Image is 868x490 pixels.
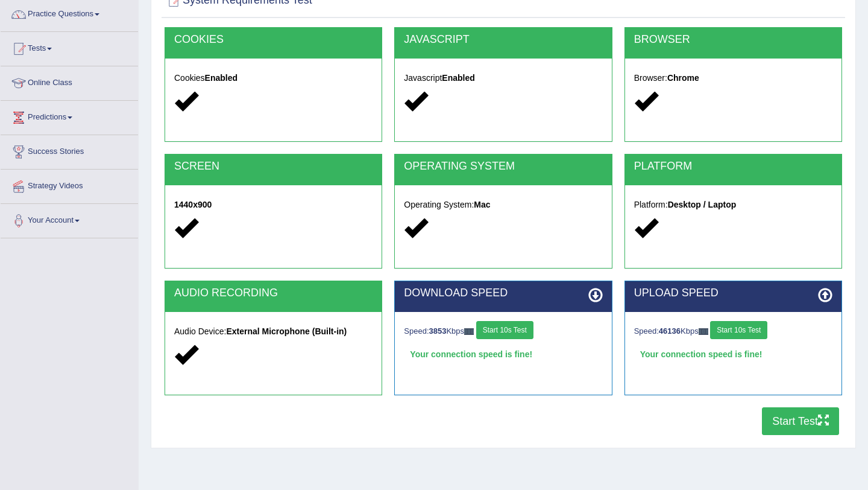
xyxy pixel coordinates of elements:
img: ajax-loader-fb-connection.gif [699,328,708,335]
h2: SCREEN [174,161,373,173]
strong: Desktop / Laptop [668,200,737,209]
img: ajax-loader-fb-connection.gif [464,328,474,335]
strong: Mac [474,200,490,209]
h2: BROWSER [634,34,832,46]
h2: AUDIO RECORDING [174,287,373,299]
h2: DOWNLOAD SPEED [404,287,602,299]
h2: UPLOAD SPEED [634,287,832,299]
a: Success Stories [1,135,138,165]
div: Speed: Kbps [634,321,832,342]
a: Your Account [1,204,138,234]
button: Start 10s Test [476,321,533,339]
a: Predictions [1,101,138,131]
strong: 46136 [659,326,681,336]
h2: JAVASCRIPT [404,34,602,46]
a: Online Class [1,66,138,97]
h5: Browser: [634,74,832,83]
div: Your connection speed is fine! [404,345,602,363]
a: Strategy Videos [1,170,138,200]
strong: 3853 [429,326,447,336]
a: Tests [1,32,138,62]
h5: Platform: [634,200,832,209]
button: Start Test [762,407,839,435]
strong: 1440x900 [174,200,212,209]
h5: Javascript [404,74,602,83]
strong: Enabled [442,73,474,83]
div: Speed: Kbps [404,321,602,342]
strong: Enabled [205,73,237,83]
h5: Operating System: [404,200,602,209]
h5: Audio Device: [174,327,373,336]
h5: Cookies [174,74,373,83]
h2: COOKIES [174,34,373,46]
h2: OPERATING SYSTEM [404,161,602,173]
strong: External Microphone (Built-in) [226,326,347,336]
strong: Chrome [667,73,699,83]
button: Start 10s Test [710,321,767,339]
h2: PLATFORM [634,161,832,173]
div: Your connection speed is fine! [634,345,832,363]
